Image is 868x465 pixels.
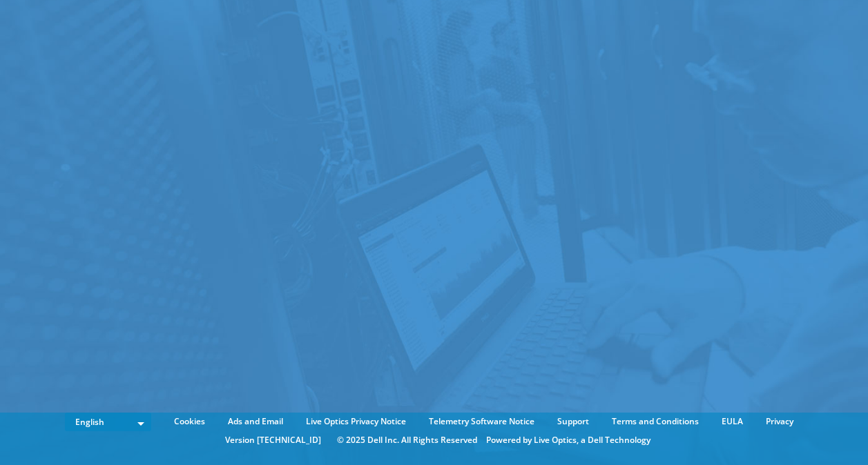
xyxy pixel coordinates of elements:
a: Live Optics Privacy Notice [296,414,416,429]
a: Terms and Conditions [601,414,709,429]
a: EULA [711,414,753,429]
a: Ads and Email [218,414,293,429]
li: Version [TECHNICAL_ID] [218,433,328,448]
a: Privacy [755,414,804,429]
li: © 2025 Dell Inc. All Rights Reserved [330,433,484,448]
a: Cookies [164,414,215,429]
a: Support [547,414,599,429]
li: Powered by Live Optics, a Dell Technology [486,433,650,448]
a: Telemetry Software Notice [418,414,545,429]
